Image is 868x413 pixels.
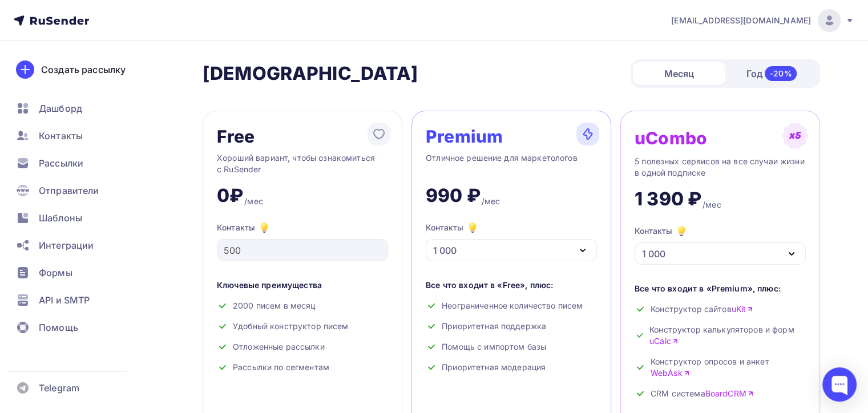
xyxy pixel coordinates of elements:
[39,211,82,225] span: Шаблоны
[426,184,481,207] div: 990 ₽
[39,238,94,252] span: Интеграции
[217,152,388,175] div: Хороший вариант, чтобы ознакомиться с RuSender
[9,152,145,175] a: Рассылки
[203,62,418,85] h2: [DEMOGRAPHIC_DATA]
[39,321,78,334] span: Помощь
[651,303,753,315] span: Конструктор сайтов
[426,221,479,234] div: Контакты
[732,303,754,315] a: uKit
[217,127,255,145] div: Free
[635,129,707,147] div: uCombo
[642,247,665,261] div: 1 000
[651,356,806,379] span: Конструктор опросов и анкет
[41,63,126,76] div: Создать рассылку
[635,224,688,238] div: Контакты
[649,335,679,347] a: uCalc
[633,62,725,85] div: Месяц
[39,184,99,197] span: Отправители
[635,224,806,265] button: Контакты 1 000
[9,206,145,229] a: Шаблоны
[217,362,388,373] div: Рассылки по сегментам
[217,184,243,207] div: 0₽
[9,124,145,147] a: Контакты
[635,188,701,210] div: 1 390 ₽
[9,179,145,202] a: Отправители
[433,244,457,257] div: 1 000
[39,293,90,307] span: API и SMTP
[217,221,388,234] div: Контакты
[217,300,388,311] div: 2000 писем в месяц
[671,9,854,32] a: [EMAIL_ADDRESS][DOMAIN_NAME]
[426,300,597,311] div: Неограниченное количество писем
[217,341,388,353] div: Отложенные рассылки
[635,283,806,294] div: Все что входит в «Premium», плюс:
[39,266,72,280] span: Формы
[725,62,818,86] div: Год
[765,66,797,81] div: -20%
[482,196,500,207] div: /мес
[671,15,811,26] span: [EMAIL_ADDRESS][DOMAIN_NAME]
[217,280,388,291] div: Ключевые преимущества
[426,152,597,175] div: Отличное решение для маркетологов
[426,127,503,145] div: Premium
[39,102,82,115] span: Дашборд
[39,129,83,143] span: Контакты
[635,156,806,179] div: 5 полезных сервисов на все случаи жизни в одной подписке
[705,388,754,399] a: BoardCRM
[651,367,690,379] a: WebAsk
[651,388,754,399] span: CRM система
[649,324,806,347] span: Конструктор калькуляторов и форм
[9,261,145,284] a: Формы
[244,196,263,207] div: /мес
[9,97,145,120] a: Дашборд
[703,199,721,210] div: /мес
[39,156,83,170] span: Рассылки
[426,321,597,332] div: Приоритетная поддержка
[426,341,597,353] div: Помощь с импортом базы
[426,221,597,261] button: Контакты 1 000
[39,381,79,395] span: Telegram
[426,362,597,373] div: Приоритетная модерация
[217,321,388,332] div: Удобный конструктор писем
[426,280,597,291] div: Все что входит в «Free», плюс:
